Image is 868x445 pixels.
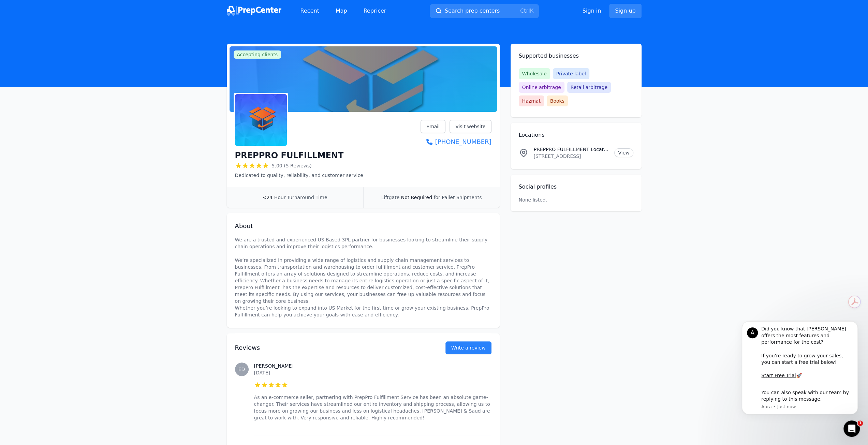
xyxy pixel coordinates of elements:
a: View [614,148,633,157]
span: for Pallet Shipments [433,195,482,200]
span: ED [238,367,245,372]
span: Private label [553,68,589,79]
img: PrepCenter [227,6,281,16]
img: PREPPRO FULFILLMENT [235,94,287,146]
p: None listed. [519,196,547,203]
a: Visit website [450,120,491,133]
h2: About [235,221,491,231]
h2: Social profiles [519,183,633,191]
a: Sign in [583,7,601,15]
span: Search prep centers [445,7,500,15]
a: Write a review [445,341,491,354]
p: Dedicated to quality, reliability, and customer service [235,172,363,179]
span: Hour Turnaround Time [274,195,327,200]
a: Map [330,4,353,18]
span: Liftgate [381,195,399,200]
span: Retail arbitrage [567,82,611,93]
span: Wholesale [519,68,550,79]
span: Books [547,95,568,106]
time: [DATE] [254,370,270,375]
h2: Locations [519,131,633,139]
span: Not Required [401,195,432,200]
span: 5.00 (5 Reviews) [272,162,312,169]
kbd: K [530,8,533,14]
iframe: Intercom live chat [843,420,860,437]
span: Online arbitrage [519,82,564,93]
h2: Reviews [235,343,424,353]
p: [STREET_ADDRESS] [534,153,609,160]
span: <24 [263,195,273,200]
h2: Supported businesses [519,52,633,60]
h3: [PERSON_NAME] [254,362,491,369]
iframe: Intercom notifications message [732,320,868,440]
span: Accepting clients [234,50,281,59]
a: Email [421,120,445,133]
kbd: Ctrl [520,8,530,14]
p: We are a trusted and experienced US-Based 3PL partner for businesses looking to streamline their ... [235,236,491,318]
span: 1 [857,420,863,426]
a: [PHONE_NUMBER] [421,137,491,147]
a: Sign up [609,4,641,18]
a: Recent [295,4,325,18]
h1: PREPPRO FULFILLMENT [235,150,344,161]
p: As an e-commerce seller, partnering with PrepPro Fulfillment Service has been an absolute game-ch... [254,394,491,421]
a: Repricer [358,4,392,18]
span: Hazmat [519,95,544,106]
p: PREPPRO FULFILLMENT Location [534,146,609,153]
button: Search prep centersCtrlK [430,4,539,18]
